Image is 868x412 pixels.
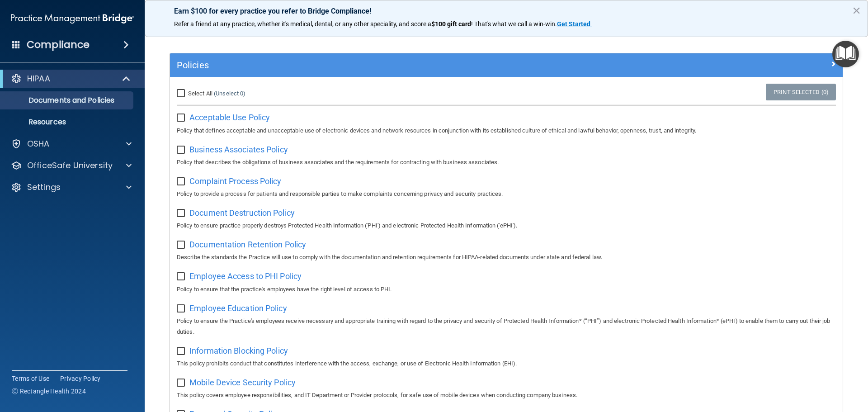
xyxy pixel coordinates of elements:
span: Employee Access to PHI Policy [189,271,302,281]
p: This policy prohibits conduct that constitutes interference with the access, exchange, or use of ... [177,358,836,369]
span: Employee Education Policy [189,303,287,313]
span: ! That's what we call a win-win. [471,20,557,28]
a: Print Selected (0) [766,84,836,100]
span: Refer a friend at any practice, whether it's medical, dental, or any other speciality, and score a [174,20,431,28]
p: Policy to provide a process for patients and responsible parties to make complaints concerning pr... [177,189,836,199]
img: PMB logo [11,9,134,28]
a: Terms of Use [12,374,49,383]
h5: Policies [177,60,668,70]
p: OSHA [27,138,50,149]
strong: $100 gift card [431,20,471,28]
p: HIPAA [27,73,50,84]
a: OfficeSafe University [11,160,132,171]
a: Settings [11,182,132,193]
p: Policy to ensure the Practice's employees receive necessary and appropriate training with regard ... [177,316,836,337]
p: OfficeSafe University [27,160,113,171]
a: Policies [177,58,836,72]
a: HIPAA [11,73,131,84]
input: Select All (Unselect 0) [177,90,187,97]
span: Complaint Process Policy [189,176,281,186]
span: Select All [188,90,212,97]
span: Ⓒ Rectangle Health 2024 [12,387,86,396]
button: Close [852,3,861,18]
span: Documentation Retention Policy [189,240,306,249]
a: OSHA [11,138,132,149]
strong: Get Started [557,20,590,28]
span: Information Blocking Policy [189,346,288,355]
p: Policy that describes the obligations of business associates and the requirements for contracting... [177,157,836,168]
p: Policy to ensure that the practice's employees have the right level of access to PHI. [177,284,836,295]
a: Privacy Policy [60,374,101,383]
p: Policy to ensure practice properly destroys Protected Health Information ('PHI') and electronic P... [177,220,836,231]
a: (Unselect 0) [214,90,245,97]
p: This policy covers employee responsibilities, and IT Department or Provider protocols, for safe u... [177,390,836,401]
h4: Compliance [27,38,90,51]
span: Acceptable Use Policy [189,113,270,122]
p: Documents and Policies [6,96,129,105]
span: Business Associates Policy [189,145,288,154]
span: Document Destruction Policy [189,208,295,218]
button: Open Resource Center [832,41,859,67]
p: Settings [27,182,61,193]
p: Resources [6,118,129,127]
p: Earn $100 for every practice you refer to Bridge Compliance! [174,7,839,15]
p: Describe the standards the Practice will use to comply with the documentation and retention requi... [177,252,836,263]
a: Get Started [557,20,592,28]
p: Policy that defines acceptable and unacceptable use of electronic devices and network resources i... [177,125,836,136]
span: Mobile Device Security Policy [189,378,296,387]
